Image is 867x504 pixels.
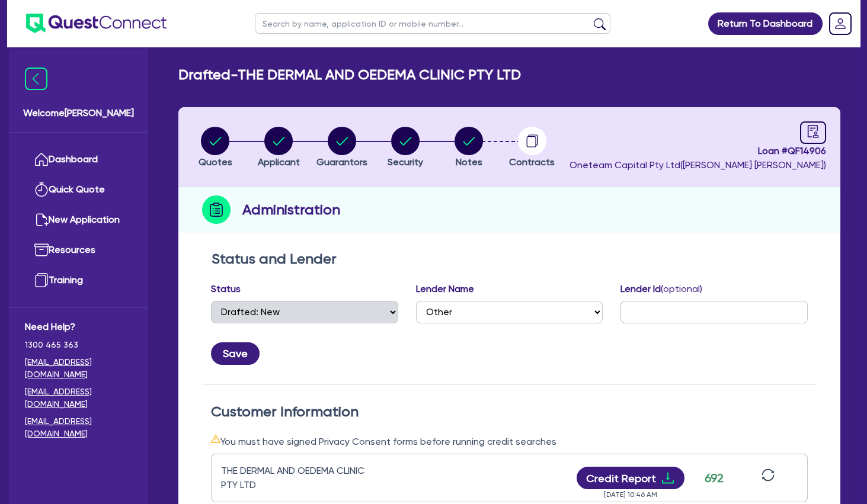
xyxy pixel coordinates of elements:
span: Security [388,156,423,168]
span: Quotes [199,156,232,168]
span: sync [762,468,775,481]
span: 1300 465 363 [25,339,132,351]
span: Welcome [PERSON_NAME] [23,106,134,120]
h2: Administration [242,199,340,220]
label: Status [211,282,241,296]
span: audit [807,125,820,138]
span: download [661,471,675,485]
button: sync [758,468,778,489]
span: Applicant [258,156,300,168]
label: Lender Id [620,282,702,296]
a: Return To Dashboard [708,12,823,35]
button: Contracts [508,126,555,170]
button: Applicant [257,126,300,170]
img: new-application [34,213,49,227]
button: Credit Reportdownload [577,467,685,489]
a: [EMAIL_ADDRESS][DOMAIN_NAME] [25,386,132,410]
button: Guarantors [316,126,368,170]
a: Training [25,265,132,296]
img: step-icon [202,195,231,224]
h2: Customer Information [211,403,808,420]
button: Save [211,342,260,365]
span: Oneteam Capital Pty Ltd ( [PERSON_NAME] [PERSON_NAME] ) [570,159,826,171]
h2: Status and Lender [212,251,807,268]
a: [EMAIL_ADDRESS][DOMAIN_NAME] [25,356,132,381]
a: Dashboard [25,145,132,175]
img: resources [34,243,49,257]
button: Quotes [198,126,233,170]
a: [EMAIL_ADDRESS][DOMAIN_NAME] [25,415,132,440]
div: You must have signed Privacy Consent forms before running credit searches [211,434,808,449]
img: quest-connect-logo-blue [26,14,167,33]
label: Lender Name [416,282,474,296]
img: training [34,273,49,287]
span: Loan # QF14906 [570,144,826,158]
div: THE DERMAL AND OEDEMA CLINIC PTY LTD [221,464,369,492]
button: Security [387,126,424,170]
img: quick-quote [34,182,49,197]
a: audit [800,121,826,144]
a: Quick Quote [25,175,132,205]
span: Need Help? [25,320,132,334]
a: Dropdown toggle [825,8,856,39]
a: Resources [25,235,132,265]
a: New Application [25,205,132,235]
button: Notes [454,126,484,170]
img: icon-menu-close [25,68,47,90]
div: 692 [699,469,729,487]
span: Contracts [509,156,555,168]
span: Guarantors [316,156,367,168]
span: Notes [456,156,482,168]
span: (optional) [661,283,702,294]
input: Search by name, application ID or mobile number... [255,13,610,34]
span: warning [211,434,220,444]
h2: Drafted - THE DERMAL AND OEDEMA CLINIC PTY LTD [178,66,521,84]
